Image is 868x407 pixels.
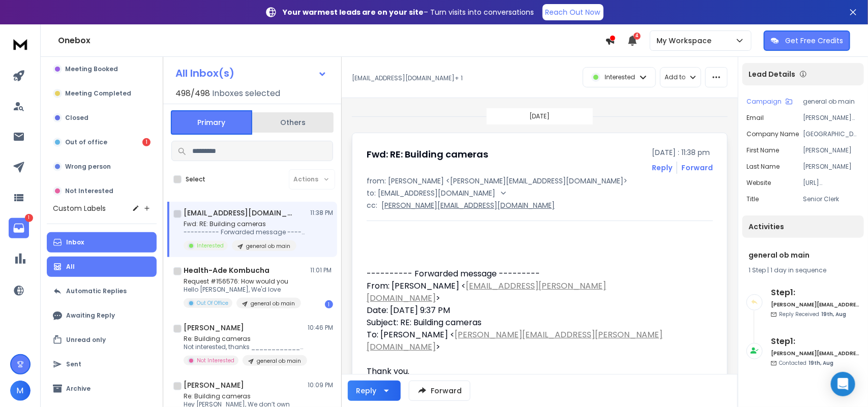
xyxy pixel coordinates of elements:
p: Awaiting Reply [66,311,115,320]
span: 4 [634,33,641,40]
h1: Onebox [58,35,605,47]
h1: [EMAIL_ADDRESS][DOMAIN_NAME] +1 [184,208,295,218]
div: Forward [681,163,713,173]
p: [EMAIL_ADDRESS][DOMAIN_NAME] + 1 [352,74,463,82]
p: Not interested, thanks ____________________________________ [Logo [184,343,306,351]
p: 11:38 PM [310,209,333,217]
p: general ob main [251,300,295,307]
p: Contacted [779,359,833,367]
div: Subject: RE: Building cameras [367,317,664,329]
button: Not Interested [47,181,157,201]
div: ---------- Forwarded message --------- [367,268,664,280]
h1: All Inbox(s) [175,68,234,78]
p: Lead Details [749,69,795,79]
button: Archive [47,379,157,399]
button: Reply [348,381,401,401]
p: Get Free Credits [785,36,843,46]
p: from: [PERSON_NAME] <[PERSON_NAME][EMAIL_ADDRESS][DOMAIN_NAME]> [367,176,713,186]
p: Campaign [746,98,782,106]
p: title [746,195,759,203]
h6: Step 1 : [771,287,860,299]
div: To: [PERSON_NAME] < > [367,329,664,353]
p: First Name [746,146,779,154]
div: From: [PERSON_NAME] < > [367,280,664,304]
p: general ob main [257,357,301,365]
p: [PERSON_NAME] [803,163,860,171]
p: Closed [65,114,88,122]
p: website [746,179,771,187]
button: Reply [652,163,672,173]
button: Campaign [746,98,793,106]
button: Forward [409,381,470,401]
p: [PERSON_NAME][EMAIL_ADDRESS][PERSON_NAME][DOMAIN_NAME] [803,114,860,122]
p: Senior Clerk [803,195,860,203]
button: M [10,381,31,401]
p: Wrong person [65,163,111,171]
span: 19th, Aug [809,359,833,367]
button: Automatic Replies [47,281,157,301]
button: Out of office1 [47,132,157,152]
p: Interested [605,73,635,81]
span: 498 / 498 [175,87,210,100]
p: Meeting Booked [65,65,118,73]
button: Meeting Completed [47,83,157,104]
button: Wrong person [47,156,157,177]
button: Unread only [47,330,157,350]
button: Meeting Booked [47,59,157,79]
p: My Workspace [656,36,715,46]
button: Inbox [47,232,157,253]
div: 1 [142,138,151,146]
p: ---------- Forwarded message --------- From: [PERSON_NAME], [184,228,306,236]
p: Meeting Completed [65,89,131,98]
h3: Custom Labels [53,203,106,213]
div: 1 [325,300,333,308]
p: to: [EMAIL_ADDRESS][DOMAIN_NAME] [367,188,497,198]
img: logo [10,35,31,53]
p: Not Interested [197,357,234,364]
p: [GEOGRAPHIC_DATA] INDEPENDENT SCH DISTRICT [803,130,860,138]
p: Reach Out Now [546,7,601,17]
button: All [47,257,157,277]
h6: [PERSON_NAME][EMAIL_ADDRESS][DOMAIN_NAME] [771,301,860,308]
h6: Step 1 : [771,335,860,348]
h1: Health-Ade Kombucha [184,265,270,275]
a: 1 [9,218,29,238]
span: 19th, Aug [821,310,846,318]
p: Email [746,114,764,122]
button: Get Free Credits [764,30,850,51]
p: Hello [PERSON_NAME], We'd love [184,286,301,294]
p: Fwd: RE: Building cameras [184,220,306,228]
h6: [PERSON_NAME][EMAIL_ADDRESS][DOMAIN_NAME] [771,350,860,357]
p: 10:09 PM [308,381,333,389]
span: 1 day in sequence [770,266,826,274]
p: 1 [25,214,33,222]
h1: Fwd: RE: Building cameras [367,147,488,162]
p: [PERSON_NAME][EMAIL_ADDRESS][DOMAIN_NAME] [381,200,555,210]
p: [URL][DOMAIN_NAME] [803,179,860,187]
p: Last Name [746,163,780,171]
button: Primary [171,110,252,135]
p: Add to [665,73,685,81]
label: Select [186,175,205,183]
p: Reply Received [779,310,846,318]
div: Activities [742,215,864,238]
a: Reach Out Now [543,4,604,20]
p: Interested [197,242,224,249]
p: general ob main [246,242,290,250]
div: Open Intercom Messenger [831,372,855,396]
p: Re: Building cameras [184,335,306,343]
button: Awaiting Reply [47,305,157,326]
p: general ob main [803,98,860,106]
p: 11:01 PM [310,266,333,274]
h1: general ob main [749,250,858,260]
h3: Inboxes selected [212,87,280,100]
p: cc: [367,200,377,210]
p: Unread only [66,336,106,344]
div: | [749,266,858,274]
button: Sent [47,354,157,374]
span: 1 Step [749,266,766,274]
p: – Turn visits into conversations [283,7,534,17]
p: [DATE] [530,112,550,120]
